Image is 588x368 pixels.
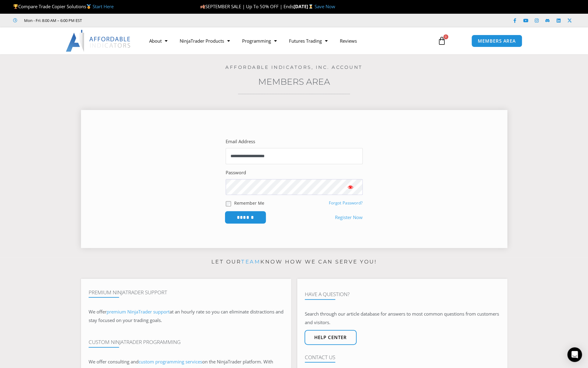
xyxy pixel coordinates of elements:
p: Let our know how we can serve you! [81,257,507,267]
button: Show password [338,179,363,195]
a: Futures Trading [283,34,334,48]
h4: Contact Us [305,354,500,360]
p: Search through our article database for answers to most common questions from customers and visit... [305,310,500,327]
a: Members Area [258,76,330,87]
span: Compare Trade Copier Solutions [13,3,114,9]
div: Open Intercom Messenger [567,347,582,362]
span: SEPTEMBER SALE | Up To 50% OFF | Ends [200,3,294,9]
a: Help center [305,330,357,345]
img: 🍂 [200,4,205,9]
span: Mon - Fri: 8:00 AM – 6:00 PM EST [23,17,82,24]
label: Password [226,168,246,177]
a: Reviews [334,34,363,48]
img: LogoAI | Affordable Indicators – NinjaTrader [66,30,131,52]
a: Programming [236,34,283,48]
a: team [241,259,260,265]
strong: [DATE] [294,3,315,9]
h4: Have A Question? [305,291,500,297]
a: Register Now [335,213,363,222]
h4: Premium NinjaTrader Support [89,289,283,295]
span: 0 [443,34,448,39]
span: We offer consulting and [89,359,202,365]
a: NinjaTrader Products [174,34,236,48]
img: 🥇 [86,4,91,9]
label: Remember Me [234,200,264,206]
a: About [143,34,174,48]
span: at an hourly rate so you can eliminate distractions and stay focused on your trading goals. [89,309,283,323]
a: Start Here [93,3,114,9]
a: MEMBERS AREA [471,35,522,47]
a: Save Now [315,3,335,9]
nav: Menu [143,34,431,48]
a: Affordable Indicators, Inc. Account [225,64,363,70]
span: MEMBERS AREA [478,39,516,43]
span: We offer [89,309,107,315]
label: Email Address [226,137,255,146]
iframe: Customer reviews powered by Trustpilot [90,17,182,23]
a: Forgot Password? [329,200,363,206]
img: ⌛ [308,4,313,9]
a: premium NinjaTrader support [107,309,170,315]
a: custom programming services [139,359,202,365]
img: 🏆 [13,4,18,9]
span: Help center [314,335,347,340]
a: 0 [428,32,455,50]
h4: Custom NinjaTrader Programming [89,339,283,345]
